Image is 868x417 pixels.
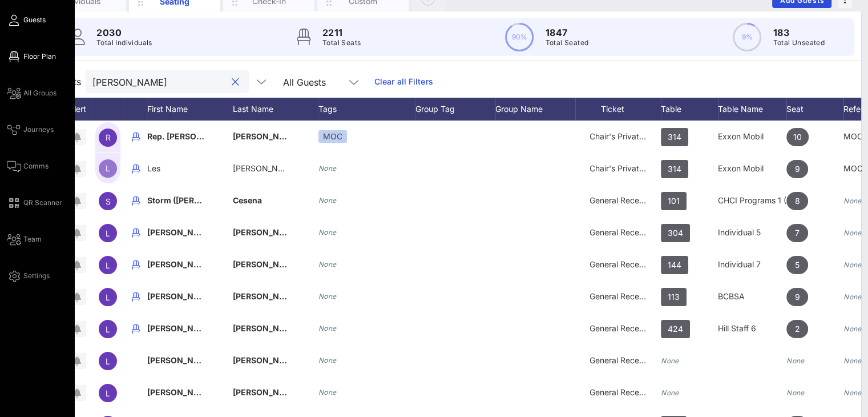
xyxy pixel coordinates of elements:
div: Exxon Mobil [718,153,786,185]
i: None [318,196,337,205]
div: BCBSA [718,280,786,312]
span: L [106,388,110,398]
span: 101 [668,192,680,210]
i: None [318,324,337,332]
i: None [661,356,679,365]
span: General Reception [590,259,658,269]
span: General Reception [590,291,658,301]
i: None [843,292,862,301]
a: Floor Plan [7,50,56,63]
span: General Reception [590,195,658,205]
span: Floor Plan [23,51,56,62]
span: 314 [668,160,681,178]
a: All Groups [7,86,56,100]
div: Group Tag [415,98,495,121]
div: All Guests [276,70,368,93]
span: [PERSON_NAME] [233,227,300,237]
div: CHCI Programs 1 (Accessibility) [718,185,786,216]
span: [PERSON_NAME] [233,291,300,301]
span: S [106,197,111,206]
span: [PERSON_NAME] [147,259,215,269]
span: 304 [668,224,683,242]
span: Comms [23,161,49,171]
span: L [106,356,110,366]
p: Total Unseated [773,37,825,49]
span: Guests [23,15,46,25]
span: 424 [668,320,683,338]
a: QR Scanner [7,196,62,210]
span: Rep. [PERSON_NAME] [147,131,234,141]
span: General Reception [590,355,658,365]
a: Comms [7,159,49,173]
div: Individual 5 [718,216,786,248]
p: 1847 [545,26,588,39]
span: QR Scanner [23,198,62,208]
span: 10 [793,128,802,146]
div: Last Name [233,98,318,121]
span: General Reception [590,387,658,397]
span: 9 [795,160,800,178]
i: None [843,260,862,269]
span: Settings [23,271,50,281]
i: None [786,356,805,365]
span: [PERSON_NAME] [147,323,215,333]
i: None [843,228,862,237]
span: L [106,292,110,302]
span: Team [23,234,42,244]
i: None [318,388,337,396]
span: General Reception [590,323,658,333]
span: 5 [795,256,800,274]
span: 8 [795,192,800,210]
i: None [318,260,337,268]
button: clear icon [232,77,239,88]
div: Tags [318,98,415,121]
span: General Reception [590,227,658,237]
span: Chair's Private Reception [590,131,684,141]
span: [PERSON_NAME] [233,163,298,173]
span: L [106,228,110,238]
i: None [318,292,337,300]
a: Guests [7,13,46,27]
span: Cesena [233,195,262,205]
div: Table Name [718,98,786,121]
i: None [661,388,679,397]
span: L [106,260,110,270]
div: First Name [147,98,233,121]
div: All Guests [283,77,326,87]
span: 144 [668,256,681,274]
div: Group Name [495,98,575,121]
span: L [106,324,110,334]
span: [PERSON_NAME] [147,387,215,397]
div: Hill Staff 6 [718,312,786,344]
i: None [318,164,337,173]
div: MOC [318,130,347,143]
a: Journeys [7,123,54,137]
span: 7 [795,224,800,242]
span: Storm ([PERSON_NAME]) [147,195,246,205]
i: None [843,197,862,205]
i: None [843,388,862,397]
a: Clear all Filters [374,75,433,88]
i: None [318,356,337,364]
div: Exxon Mobil [718,121,786,153]
div: Alert [63,98,91,121]
span: Chair's Private Reception [590,163,684,173]
span: Journeys [23,125,54,135]
span: 9 [795,288,800,306]
i: None [843,324,862,333]
div: Ticket [575,98,661,121]
span: [PERSON_NAME] [147,355,215,365]
span: 314 [668,128,681,146]
p: 183 [773,26,825,39]
i: None [318,228,337,236]
i: None [843,356,862,365]
span: [PERSON_NAME] [233,259,300,269]
span: R [106,133,111,142]
div: Individual 7 [718,248,786,280]
span: 113 [668,288,680,306]
span: [PERSON_NAME] [233,131,300,141]
span: [PERSON_NAME] [233,323,300,333]
p: 2211 [322,26,361,39]
a: Settings [7,269,50,283]
p: Total Seats [322,37,361,49]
